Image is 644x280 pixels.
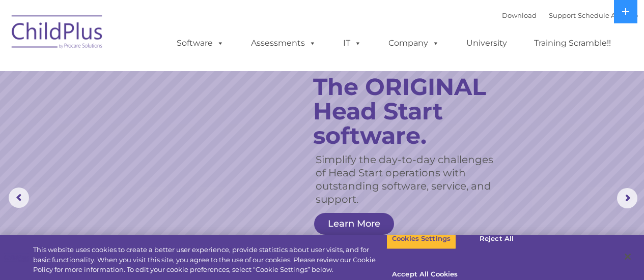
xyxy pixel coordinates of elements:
[166,33,234,53] a: Software
[549,11,576,19] a: Support
[7,8,108,59] img: ChildPlus by Procare Solutions
[316,153,504,206] rs-layer: Simplify the day-to-day challenges of Head Start operations with outstanding software, service, a...
[617,245,639,268] button: Close
[314,213,394,235] a: Learn More
[456,33,517,53] a: University
[502,11,638,19] font: |
[313,75,514,148] rs-layer: The ORIGINAL Head Start software.
[502,11,537,19] a: Download
[378,33,450,53] a: Company
[241,33,326,53] a: Assessments
[333,33,372,53] a: IT
[386,228,456,250] button: Cookies Settings
[578,11,638,19] a: Schedule A Demo
[465,228,528,250] button: Reject All
[33,245,386,275] div: This website uses cookies to create a better user experience, provide statistics about user visit...
[524,33,621,53] a: Training Scramble!!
